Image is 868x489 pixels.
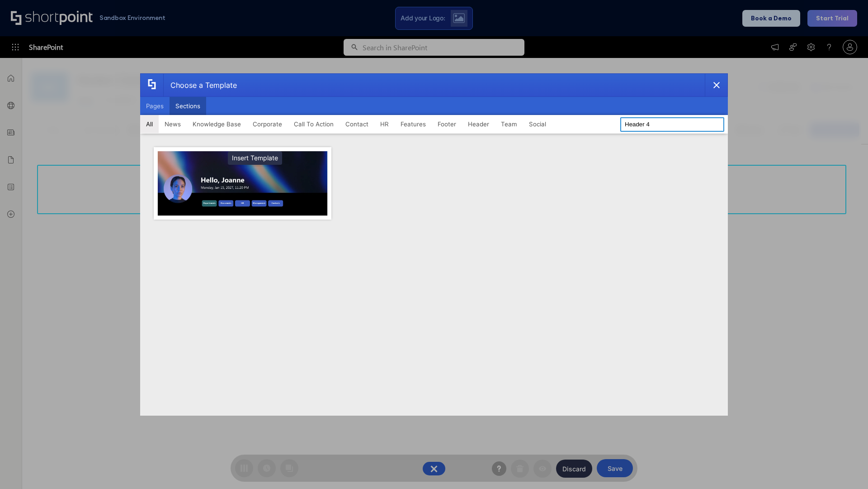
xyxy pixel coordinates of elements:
[374,115,395,133] button: HR
[187,115,247,133] button: Knowledge Base
[288,115,340,133] button: Call To Action
[140,97,170,115] button: Pages
[163,74,237,96] div: Choose a Template
[462,115,495,133] button: Header
[620,117,724,132] input: Search
[247,115,288,133] button: Corporate
[523,115,552,133] button: Social
[340,115,374,133] button: Contact
[823,446,868,489] iframe: Chat Widget
[432,115,462,133] button: Footer
[140,115,159,133] button: All
[140,73,728,416] div: template selector
[495,115,523,133] button: Team
[159,115,187,133] button: News
[170,97,206,115] button: Sections
[395,115,432,133] button: Features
